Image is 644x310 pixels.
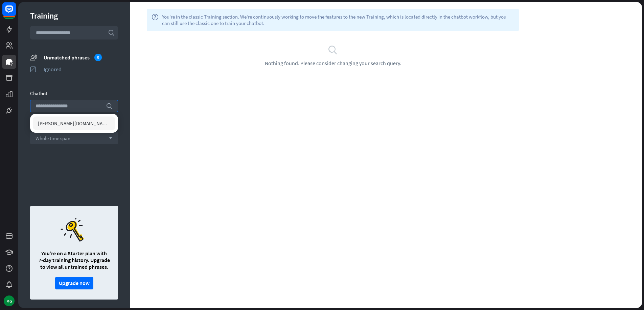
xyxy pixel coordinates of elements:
span: 7-day training history. Upgrade [39,257,110,263]
i: search [108,29,115,36]
button: Open LiveChat chat widget [5,3,26,23]
i: unmatched_phrases [30,54,37,61]
i: arrow_down [105,136,113,140]
div: Training [30,10,118,21]
div: 0 [94,54,102,61]
div: MG [4,295,15,306]
button: Upgrade now [55,277,93,289]
span: to view all untrained phrases. [40,263,108,270]
span: You're in the classic Training section. We're continuously working to move the features to the ne... [162,14,514,26]
i: ignored [30,66,37,73]
div: Unmatched phrases [44,54,118,61]
span: Whole time span [36,135,70,141]
span: [PERSON_NAME][DOMAIN_NAME] [38,120,110,127]
i: help [152,14,159,26]
div: Ignored [44,66,118,73]
div: Chatbot [30,90,118,97]
span: You’re on a Starter plan with [41,250,107,257]
i: search [106,103,113,109]
span: Nothing found. Please consider changing your search query. [265,60,401,67]
i: search [328,45,338,55]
